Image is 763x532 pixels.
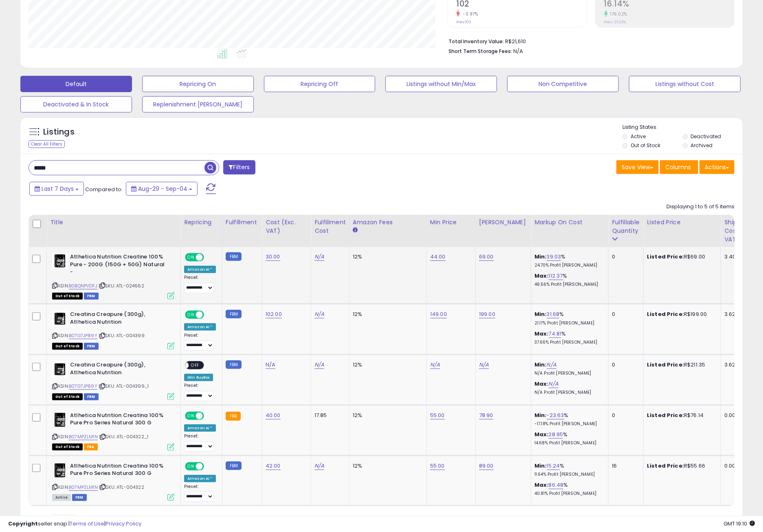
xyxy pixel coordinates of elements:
[52,462,174,500] div: ASIN:
[72,494,87,501] span: FBM
[99,484,144,490] span: | SKU: ATL-004322
[264,76,376,92] button: Repricing Off
[612,462,637,470] div: 16
[70,311,169,328] b: Creatina Creapure (300g), Atlhetica Nutrition
[612,218,640,235] div: Fulfillable Quantity
[52,293,83,300] span: All listings that are currently out of stock and unavailable for purchase on Amazon
[69,484,98,491] a: B07MPZLM1N
[647,361,715,369] div: R$211.35
[616,160,659,174] button: Save View
[84,293,99,300] span: FBM
[52,494,71,501] span: All listings currently available for purchase on Amazon
[449,36,728,46] li: R$21,610
[353,253,420,260] div: 12%
[99,283,144,289] span: | SKU: ATL-024662
[203,412,216,419] span: OFF
[723,520,755,528] span: 2025-09-12 19:10 GMT
[449,38,504,45] b: Total Inventory Value:
[479,310,495,318] a: 199.00
[353,218,423,227] div: Amazon Fees
[547,361,556,369] a: N/A
[534,371,602,376] p: N/A Profit [PERSON_NAME]
[534,430,549,438] b: Max:
[203,311,216,318] span: OFF
[647,462,684,470] b: Listed Price:
[186,412,196,419] span: ON
[629,76,741,92] button: Listings without Cost
[52,343,83,350] span: All listings that are currently out of stock and unavailable for purchase on Amazon
[691,133,721,140] label: Deactivated
[203,463,216,470] span: OFF
[534,282,602,287] p: 46.56% Profit [PERSON_NAME]
[69,332,97,339] a: B07G7JP89Y
[186,311,196,318] span: ON
[547,253,561,261] a: 39.03
[226,310,242,318] small: FBM
[647,310,684,318] b: Listed Price:
[612,412,637,419] div: 0
[549,430,563,439] a: 28.95
[691,142,713,149] label: Archived
[20,96,132,113] button: Deactivated & In Stock
[84,444,98,450] span: FBA
[184,218,219,227] div: Repricing
[534,272,602,287] div: %
[460,11,478,17] small: -0.97%
[138,185,187,193] span: Aug-29 - Sep-04
[534,440,602,446] p: 14.68% Profit [PERSON_NAME]
[69,383,97,390] a: B07G7JP89Y
[385,76,497,92] button: Listings without Min/Max
[534,462,602,477] div: %
[52,253,174,298] div: ASIN:
[223,160,255,174] button: Filters
[52,311,68,327] img: 41F1VkkVU9L._SL40_.jpg
[430,462,445,470] a: 55.00
[70,520,104,528] a: Terms of Use
[226,252,242,261] small: FBM
[52,444,83,450] span: All listings that are currently out of stock and unavailable for purchase on Amazon
[479,218,528,227] div: [PERSON_NAME]
[70,361,169,378] b: Creatina Creapure (300g), Atlhetica Nutrition
[70,412,169,429] b: Atlhetica Nutrition Creatina 100% Pure Pro Series Natural 300 G
[430,310,447,318] a: 149.00
[52,253,68,269] img: 41YPCZFsuLL._SL40_.jpg
[43,126,75,138] h5: Listings
[660,160,698,174] button: Columns
[534,263,602,268] p: 24.70% Profit [PERSON_NAME]
[226,461,242,470] small: FBM
[513,47,523,55] span: N/A
[534,421,602,427] p: -17.18% Profit [PERSON_NAME]
[314,218,346,235] div: Fulfillment Cost
[456,20,471,24] small: Prev: 103
[449,48,512,55] b: Short Term Storage Fees:
[29,182,84,196] button: Last 7 Days
[534,320,602,326] p: 21.17% Profit [PERSON_NAME]
[353,227,358,234] small: Amazon Fees.
[186,463,196,470] span: ON
[52,412,68,428] img: 41kFUhp1HXL._SL40_.jpg
[52,462,68,479] img: 41kFUhp1HXL._SL40_.jpg
[70,462,169,479] b: Atlhetica Nutrition Creatina 100% Pure Pro Series Natural 300 G
[534,491,602,497] p: 40.81% Profit [PERSON_NAME]
[647,253,715,260] div: R$69.00
[8,520,141,528] div: seller snap | |
[106,520,141,528] a: Privacy Policy
[534,390,602,395] p: N/A Profit [PERSON_NAME]
[622,124,743,131] p: Listing States:
[612,311,637,318] div: 0
[531,215,609,247] th: The percentage added to the cost of goods (COGS) that forms the calculator for Min & Max prices.
[666,203,734,211] div: Displaying 1 to 5 of 5 items
[534,481,549,489] b: Max:
[647,253,684,260] b: Listed Price:
[226,412,241,421] small: FBA
[226,218,259,227] div: Fulfillment
[534,218,605,227] div: Markup on Cost
[430,218,472,227] div: Min Price
[534,481,602,497] div: %
[69,433,98,440] a: B07MPZLM1N
[547,462,560,470] a: 15.24
[430,253,446,261] a: 44.00
[99,383,149,389] span: | SKU: ATL-004399_1
[534,272,549,280] b: Max:
[631,133,646,140] label: Active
